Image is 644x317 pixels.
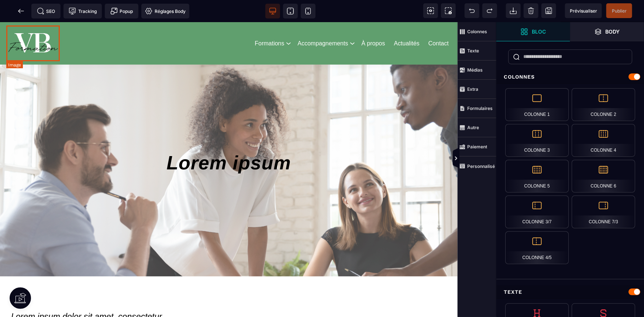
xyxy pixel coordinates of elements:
span: Code de suivi [63,4,102,18]
span: Colonnes [458,22,496,41]
div: Colonne 3 [505,124,569,157]
span: Extra [458,80,496,99]
div: Colonnes [496,70,644,84]
span: Popup [110,7,133,15]
strong: Autre [467,125,479,130]
span: Réglages Body [145,7,186,15]
a: Formations [255,17,284,26]
span: Enregistrer le contenu [606,3,632,18]
div: Colonne 7/3 [572,196,635,228]
span: Voir mobile [301,4,316,18]
span: Prévisualiser [570,8,597,14]
a: Accompagnements [297,17,348,26]
span: Défaire [465,3,479,18]
span: Tracking [69,7,97,15]
div: Colonne 5 [505,160,569,193]
div: Colonne 4 [572,124,635,157]
div: Colonne 2 [572,88,635,121]
span: Voir les composants [423,3,438,18]
a: Actualités [394,17,419,26]
span: Lorem ipsum [166,130,291,151]
span: Voir bureau [265,4,280,18]
div: Colonne 6 [572,160,635,193]
span: Publier [612,8,627,14]
span: Formulaires [458,99,496,118]
span: Nettoyage [524,3,538,18]
strong: Paiement [467,144,487,149]
span: Médias [458,61,496,80]
a: Contact [428,17,449,26]
span: Capture d'écran [441,3,456,18]
span: Afficher les vues [496,148,504,170]
div: Colonne 3/7 [505,196,569,228]
div: Texte [496,285,644,299]
strong: Body [606,29,620,34]
img: 86a4aa658127570b91344bfc39bbf4eb_Blanc_sur_fond_vert.png [6,3,60,39]
strong: Texte [467,48,479,54]
div: Colonne 4/5 [505,231,569,264]
span: Voir tablette [283,4,298,18]
span: Métadata SEO [31,4,61,18]
span: Retour [14,4,28,18]
span: Enregistrer [541,3,556,18]
span: Paiement [458,137,496,156]
span: Personnalisé [458,156,496,176]
strong: Médias [467,67,483,73]
a: À propos [361,17,385,26]
i: Lorem ipsum dolor sit amet, consectetur [11,290,162,299]
span: Ouvrir les blocs [496,22,570,41]
span: Texte [458,41,496,61]
strong: Formulaires [467,106,493,111]
span: SEO [37,7,55,15]
strong: Bloc [532,29,546,34]
span: Aperçu [565,3,602,18]
strong: Extra [467,86,478,92]
span: Ouvrir les calques [570,22,644,41]
span: Importer [506,3,521,18]
strong: Personnalisé [467,163,495,169]
span: Rétablir [482,3,497,18]
span: Créer une alerte modale [105,4,138,18]
div: Colonne 1 [505,88,569,121]
span: Favicon [141,4,189,18]
span: Autre [458,118,496,137]
strong: Colonnes [467,29,487,34]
